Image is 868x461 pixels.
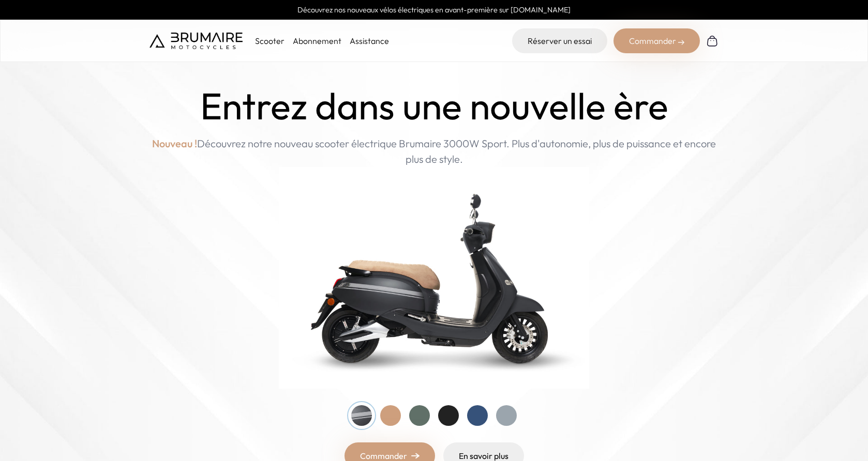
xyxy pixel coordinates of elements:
a: Assistance [350,36,389,46]
a: Abonnement [293,36,341,46]
p: Scooter [255,35,285,47]
span: Nouveau ! [152,136,197,151]
img: right-arrow-2.png [678,39,684,45]
p: Découvrez notre nouveau scooter électrique Brumaire 3000W Sport. Plus d'autonomie, plus de puissa... [149,136,719,167]
div: Commander [613,28,700,53]
a: Réserver un essai [512,28,607,53]
img: Brumaire Motocycles [149,33,243,49]
img: Panier [706,35,719,47]
img: right-arrow.png [411,453,420,459]
h1: Entrez dans une nouvelle ère [200,85,668,128]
